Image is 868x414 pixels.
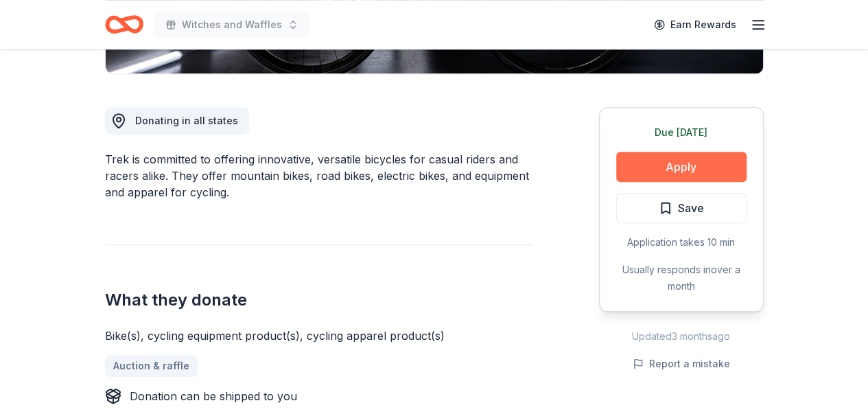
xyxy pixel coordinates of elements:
[678,199,704,217] span: Save
[616,152,747,182] button: Apply
[616,262,747,295] div: Usually responds in over a month
[599,328,764,345] div: Updated 3 months ago
[633,356,730,372] button: Report a mistake
[646,12,744,37] a: Earn Rewards
[105,8,143,41] a: Home
[105,327,533,344] div: Bike(s), cycling equipment product(s), cycling apparel product(s)
[616,234,747,251] div: Application takes 10 min
[105,289,533,311] h2: What they donate
[130,388,297,404] div: Donation can be shipped to you
[616,193,747,223] button: Save
[154,11,309,38] button: Witches and Waffles
[616,124,747,141] div: Due [DATE]
[105,355,198,377] a: Auction & raffle
[182,16,282,33] span: Witches and Waffles
[135,115,238,126] span: Donating in all states
[105,151,533,200] div: Trek is committed to offering innovative, versatile bicycles for casual riders and racers alike. ...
